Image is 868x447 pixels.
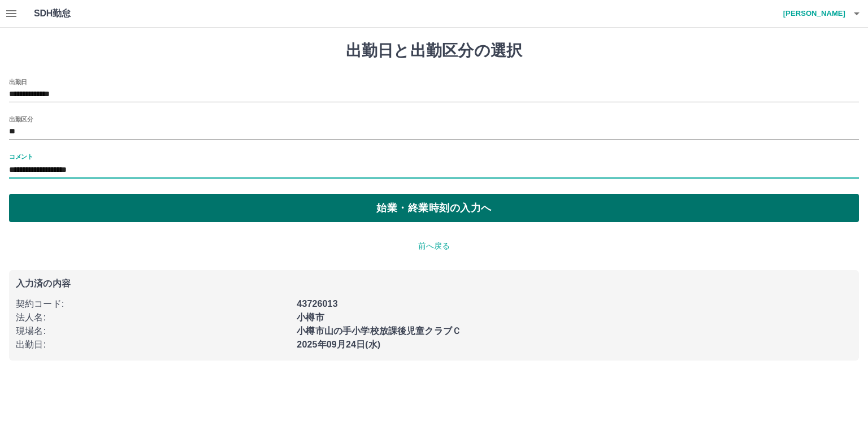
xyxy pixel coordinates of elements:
b: 小樽市 [297,313,324,322]
p: 法人名 : [16,311,290,324]
p: 出勤日 : [16,338,290,351]
p: 入力済の内容 [16,279,852,288]
b: 2025年09月24日(水) [297,340,380,349]
label: 出勤日 [9,77,27,86]
b: 小樽市山の手小学校放課後児童クラブＣ [297,326,461,336]
p: 契約コード : [16,297,290,311]
b: 43726013 [297,299,337,309]
h1: 出勤日と出勤区分の選択 [9,41,859,60]
p: 現場名 : [16,324,290,338]
label: 出勤区分 [9,115,33,123]
p: 前へ戻る [9,240,859,252]
label: コメント [9,152,33,160]
button: 始業・終業時刻の入力へ [9,194,859,222]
